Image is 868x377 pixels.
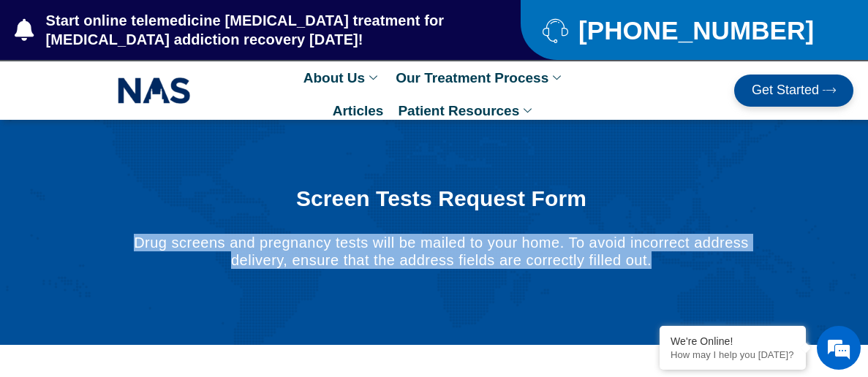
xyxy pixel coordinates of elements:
[543,18,831,43] a: [PHONE_NUMBER]
[116,186,766,212] h1: Screen Tests Request Form
[16,75,38,97] div: Navigation go back
[296,61,388,94] a: About Us
[671,349,795,360] p: How may I help you today?
[752,83,819,98] span: Get Started
[388,61,572,94] a: Our Treatment Process
[671,335,795,347] div: We're Online!
[118,74,191,107] img: NAS_email_signature-removebg-preview.png
[734,75,853,107] a: Get Started
[98,77,268,96] div: Chat with us now
[42,11,463,49] span: Start online telemedicine [MEDICAL_DATA] treatment for [MEDICAL_DATA] addiction recovery [DATE]!
[325,94,391,127] a: Articles
[7,235,279,286] textarea: Type your message and hit 'Enter'
[575,21,814,39] span: [PHONE_NUMBER]
[85,102,202,250] span: We're online!
[15,11,462,49] a: Start online telemedicine [MEDICAL_DATA] treatment for [MEDICAL_DATA] addiction recovery [DATE]!
[116,234,766,269] p: Drug screens and pregnancy tests will be mailed to your home. To avoid incorrect address delivery...
[390,94,543,127] a: Patient Resources
[240,7,275,42] div: Minimize live chat window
